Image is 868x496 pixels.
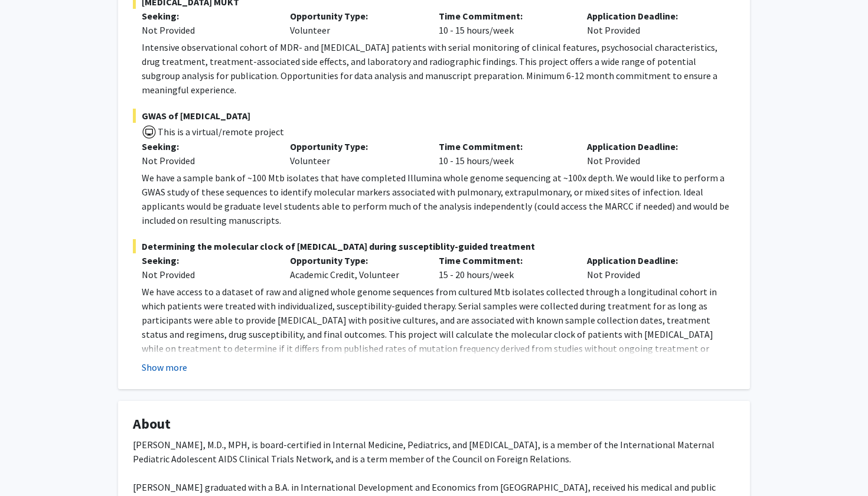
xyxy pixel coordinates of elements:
[142,23,272,37] div: Not Provided
[9,443,50,487] iframe: Chat
[430,9,578,37] div: 10 - 15 hours/week
[142,139,272,154] p: Seeking:
[133,239,735,253] span: Determining the molecular clock of [MEDICAL_DATA] during susceptiblity-guided treatment
[142,253,272,267] p: Seeking:
[281,9,429,37] div: Volunteer
[578,253,726,282] div: Not Provided
[142,9,272,23] p: Seeking:
[133,416,735,433] h4: About
[439,139,569,154] p: Time Commitment:
[281,139,429,168] div: Volunteer
[439,9,569,23] p: Time Commitment:
[142,154,272,168] div: Not Provided
[290,9,420,23] p: Opportunity Type:
[587,139,717,154] p: Application Deadline:
[142,171,735,227] p: We have a sample bank of ~100 Mtb isolates that have completed Illumina whole genome sequencing a...
[142,360,187,374] button: Show more
[578,139,726,168] div: Not Provided
[142,40,735,97] p: Intensive observational cohort of MDR- and [MEDICAL_DATA] patients with serial monitoring of clin...
[587,253,717,267] p: Application Deadline:
[281,253,429,282] div: Academic Credit, Volunteer
[142,285,735,384] p: We have access to a dataset of raw and aligned whole genome sequences from cultured Mtb isolates ...
[439,253,569,267] p: Time Commitment:
[430,139,578,168] div: 10 - 15 hours/week
[290,139,420,154] p: Opportunity Type:
[142,267,272,282] div: Not Provided
[430,253,578,282] div: 15 - 20 hours/week
[133,109,735,123] span: GWAS of [MEDICAL_DATA]
[587,9,717,23] p: Application Deadline:
[290,253,420,267] p: Opportunity Type:
[578,9,726,37] div: Not Provided
[156,126,284,138] span: This is a virtual/remote project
